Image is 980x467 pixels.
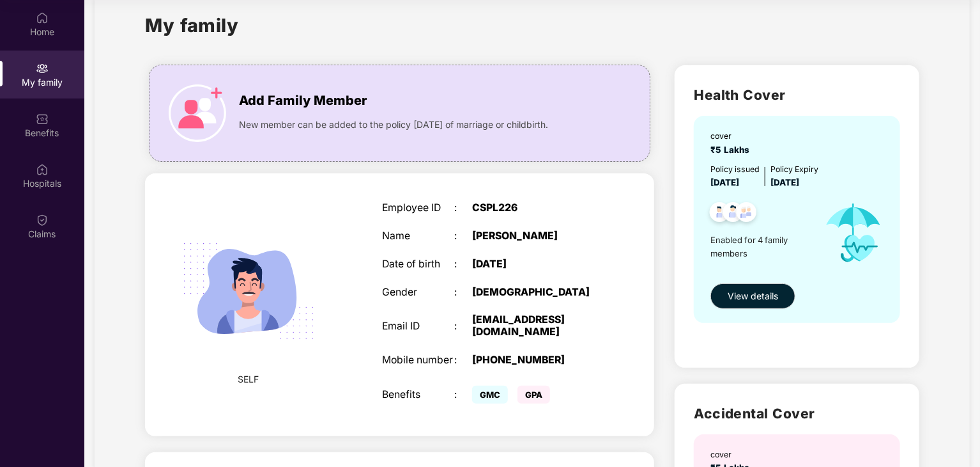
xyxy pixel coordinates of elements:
[36,113,49,125] img: svg+xml;base64,PHN2ZyBpZD0iQmVuZWZpdHMiIHhtbG5zPSJodHRwOi8vd3d3LnczLm9yZy8yMDAwL3N2ZyIgd2lkdGg9Ij...
[710,283,795,309] button: View details
[472,314,599,338] div: [EMAIL_ADDRESS][DOMAIN_NAME]
[382,202,454,214] div: Employee ID
[454,287,472,299] div: :
[382,258,454,271] div: Date of birth
[167,210,330,372] img: svg+xml;base64,PHN2ZyB4bWxucz0iaHR0cDovL3d3dy53My5vcmcvMjAwMC9zdmciIHdpZHRoPSIyMjQiIGhlaWdodD0iMT...
[36,214,49,226] img: svg+xml;base64,PHN2ZyBpZD0iQ2xhaW0iIHhtbG5zPSJodHRwOi8vd3d3LnczLm9yZy8yMDAwL3N2ZyIgd2lkdGg9IjIwIi...
[770,163,818,175] div: Policy Expiry
[710,177,739,187] span: [DATE]
[454,321,472,333] div: :
[710,145,754,155] span: ₹5 Lakhs
[770,177,799,187] span: [DATE]
[472,258,599,271] div: [DATE]
[517,386,550,404] span: GPA
[472,230,599,242] div: [PERSON_NAME]
[710,163,760,175] div: Policy issued
[382,354,454,367] div: Mobile number
[382,321,454,333] div: Email ID
[382,389,454,401] div: Benefits
[145,11,239,40] h1: My family
[169,84,226,142] img: icon
[239,118,548,132] span: New member can be added to the policy [DATE] of marriage or childbirth.
[717,198,749,230] img: svg+xml;base64,PHN2ZyB4bWxucz0iaHR0cDovL3d3dy53My5vcmcvMjAwMC9zdmciIHdpZHRoPSI0OC45NDMiIGhlaWdodD...
[36,62,49,75] img: svg+xml;base64,PHN2ZyB3aWR0aD0iMjAiIGhlaWdodD0iMjAiIHZpZXdCb3g9IjAgMCAyMCAyMCIgZmlsbD0ibm9uZSIgeG...
[454,230,472,242] div: :
[704,198,735,230] img: svg+xml;base64,PHN2ZyB4bWxucz0iaHR0cDovL3d3dy53My5vcmcvMjAwMC9zdmciIHdpZHRoPSI0OC45NDMiIGhlaWdodD...
[472,287,599,299] div: [DEMOGRAPHIC_DATA]
[710,130,754,142] div: cover
[36,12,49,24] img: svg+xml;base64,PHN2ZyBpZD0iSG9tZSIgeG1sbnM9Imh0dHA6Ly93d3cudzMub3JnLzIwMDAvc3ZnIiB3aWR0aD0iMjAiIG...
[728,289,778,303] span: View details
[36,163,49,176] img: svg+xml;base64,PHN2ZyBpZD0iSG9zcGl0YWxzIiB4bWxucz0iaHR0cDovL3d3dy53My5vcmcvMjAwMC9zdmciIHdpZHRoPS...
[710,448,754,461] div: cover
[454,258,472,271] div: :
[710,233,813,260] span: Enabled for 4 family members
[382,230,454,242] div: Name
[694,403,900,424] h2: Accidental Cover
[472,202,599,214] div: CSPL226
[472,354,599,367] div: [PHONE_NUMBER]
[382,287,454,299] div: Gender
[238,372,259,386] span: SELF
[239,91,367,111] span: Add Family Member
[694,84,900,106] h2: Health Cover
[454,202,472,214] div: :
[472,386,508,404] span: GMC
[454,389,472,401] div: :
[813,189,894,276] img: icon
[731,198,762,230] img: svg+xml;base64,PHN2ZyB4bWxucz0iaHR0cDovL3d3dy53My5vcmcvMjAwMC9zdmciIHdpZHRoPSI0OC45NDMiIGhlaWdodD...
[454,354,472,367] div: :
